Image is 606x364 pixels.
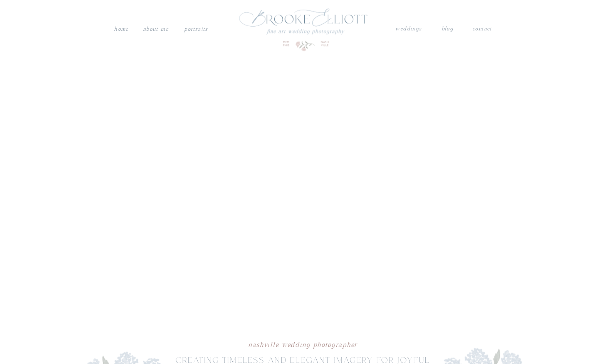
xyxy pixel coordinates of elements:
[142,24,170,34] a: About me
[114,24,129,34] a: Home
[395,24,422,34] a: weddings
[472,24,492,32] a: contact
[183,24,209,32] a: PORTRAITS
[441,24,453,34] a: blog
[157,339,448,354] h1: Nashville wedding photographer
